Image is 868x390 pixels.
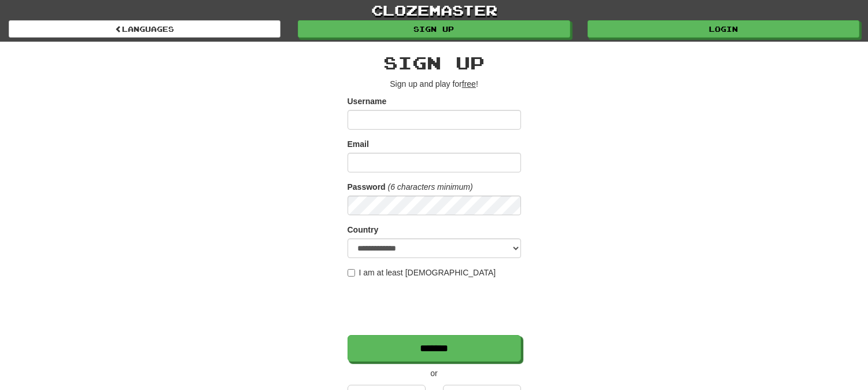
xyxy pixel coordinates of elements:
[298,20,570,38] a: Sign up
[348,224,379,236] label: Country
[348,53,521,72] h2: Sign up
[388,182,473,192] em: (6 characters minimum)
[348,269,355,277] input: I am at least [DEMOGRAPHIC_DATA]
[348,367,521,379] p: or
[348,95,387,107] label: Username
[462,79,476,89] u: free
[348,181,386,193] label: Password
[348,267,496,278] label: I am at least [DEMOGRAPHIC_DATA]
[588,20,859,38] a: Login
[348,78,521,90] p: Sign up and play for !
[348,284,523,329] iframe: reCAPTCHA
[9,20,280,38] a: Languages
[348,138,369,150] label: Email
